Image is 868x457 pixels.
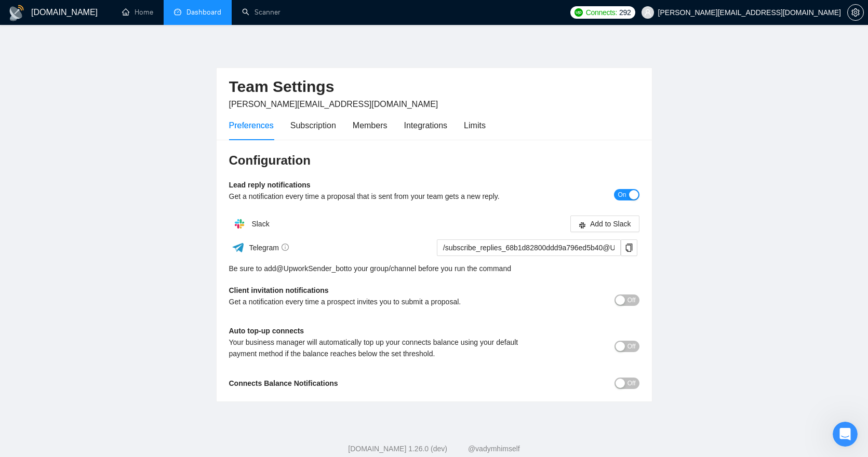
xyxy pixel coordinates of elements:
[282,244,289,251] span: info-circle
[348,445,447,453] a: [DOMAIN_NAME] 1.26.0 (dev)
[579,221,586,229] span: slack
[46,240,191,322] div: So our company is a US registered company although my location is in [GEOGRAPHIC_DATA], my compan...
[847,8,864,17] a: setting
[627,341,636,352] span: Off
[229,296,537,307] div: Get a notification every time a prospect invites you to submit a proposal.
[627,294,636,306] span: Off
[163,4,182,24] button: Home
[49,340,58,348] button: Upload attachment
[242,8,281,17] a: searchScanner
[229,286,329,294] b: Client invitation notifications
[848,8,863,17] span: setting
[8,152,199,234] div: Dima says…
[229,379,338,387] b: Connects Balance Notifications
[575,8,583,17] img: upwork-logo.png
[8,234,199,341] div: sherry.khan@anideos.com says…
[847,4,864,21] button: setting
[229,76,639,98] h2: Team Settings
[232,241,245,254] img: ww3wtPAAAAAElFTkSuQmCC
[46,93,191,114] div: I have a question before I do that, can I ask that here?
[229,191,537,202] div: Get a notification every time a proposal that is sent from your team gets a new reply.
[229,213,250,234] img: hpQkSZIkSZIkSZIkSZIkSZIkSZIkSZIkSZIkSZIkSZIkSZIkSZIkSZIkSZIkSZIkSZIkSZIkSZIkSZIkSZIkSZIkSZIkSZIkS...
[251,220,269,228] span: Slack
[464,119,486,132] div: Limits
[51,130,61,140] img: Profile image for Dima
[249,244,289,252] span: Telegram
[621,239,637,256] button: copy
[17,158,162,209] div: Hello there! Thank you for reaching out. Sure, feel free to ask any questions you have 🤓
[404,119,448,132] div: Integrations
[644,9,651,16] span: user
[17,218,66,224] div: Dima • 11h ago
[590,218,631,230] span: Add to Slack
[182,4,201,23] div: Close
[833,422,858,447] iframe: Intercom live chat
[276,263,346,274] a: @UpworkSender_bot
[229,263,639,274] div: Be sure to add to your group/channel before you run the command
[17,32,162,73] div: Please inform me when you send an invitation so that I can verify that it has been automatically ...
[229,100,438,109] span: [PERSON_NAME][EMAIL_ADDRESS][DOMAIN_NAME]
[8,152,170,216] div: Hello there!Thank you for reaching out.Sure, feel free to ask any questions you have 🤓Dima • 11h ago
[64,130,156,140] div: joined the conversation
[229,152,639,169] h3: Configuration
[353,119,388,132] div: Members
[8,128,199,152] div: Dima says…
[30,6,46,22] img: Profile image for Dima
[290,119,336,132] div: Subscription
[16,340,24,348] button: Emoji picker
[229,181,311,189] b: Lead reply notifications
[66,340,74,348] button: Start recording
[229,119,274,132] div: Preferences
[37,234,199,328] div: So our company is a US registered company although my location is in [GEOGRAPHIC_DATA], my compan...
[33,340,41,348] button: Gif picker
[619,7,631,18] span: 292
[50,5,71,13] h1: Dima
[50,13,97,23] p: Active 1h ago
[229,337,537,359] div: Your business manager will automatically top up your connects balance using your default payment ...
[37,87,199,120] div: I have a question before I do that, can I ask that here?
[8,5,25,21] img: logo
[618,189,626,200] span: On
[178,336,195,353] button: Send a message…
[122,8,153,17] a: homeHome
[64,131,83,139] b: Dima
[8,87,199,128] div: sherry.khan@anideos.com says…
[627,378,636,389] span: Off
[468,445,520,453] a: @vadymhimself
[174,8,221,17] a: dashboardDashboard
[621,244,637,252] span: copy
[9,318,199,336] textarea: Message…
[7,4,26,24] button: go back
[570,216,639,232] button: slackAdd to Slack
[229,327,304,335] b: Auto top-up connects
[586,7,617,18] span: Connects:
